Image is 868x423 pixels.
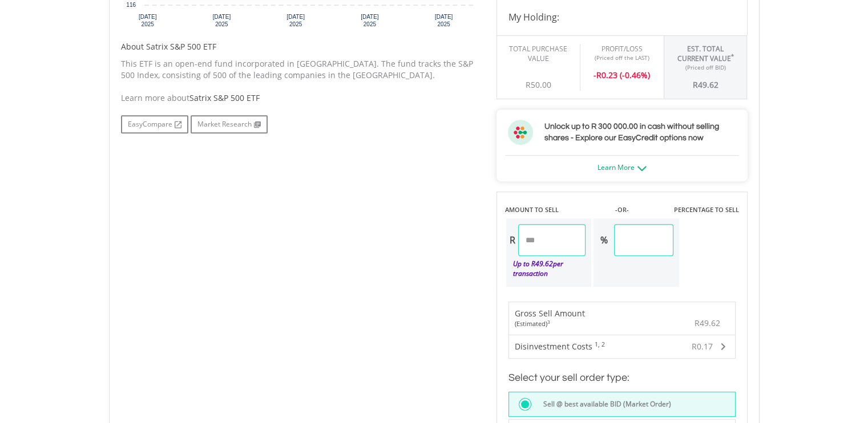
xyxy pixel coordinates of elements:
div: Est. Total Current Value [673,44,738,63]
label: -OR- [615,205,628,214]
span: 49.62 [535,259,553,269]
span: 49.62 [698,79,718,90]
span: - [594,70,596,80]
div: Profit/Loss [589,44,655,54]
span: R50.00 [526,79,551,90]
span: 0.23 (-0.46%) [601,70,650,80]
div: Gross Sell Amount [515,308,585,328]
h3: Unlock up to R 300 000.00 in cash without selling shares - Explore our EasyCredit options now [544,121,736,144]
div: R [673,71,738,91]
div: Up to R per transaction [506,256,586,281]
span: Disinvestment Costs [515,341,592,352]
label: Sell @ best available BID (Market Order) [536,398,671,410]
text: [DATE] 2025 [286,14,305,27]
h3: Select your sell order type: [508,370,736,386]
img: ec-flower.svg [508,120,533,145]
span: Satrix S&P 500 ETF [189,92,260,103]
sup: 1, 2 [595,340,605,348]
text: 116 [126,2,136,8]
text: [DATE] 2025 [361,14,379,27]
text: [DATE] 2025 [212,14,231,27]
a: EasyCompare [121,115,188,133]
div: (Priced off the LAST) [589,54,655,62]
text: [DATE] 2025 [434,14,453,27]
p: This ETF is an open-end fund incorporated in [GEOGRAPHIC_DATA]. The fund tracks the S&P 500 Index... [121,58,479,81]
img: ec-arrow-down.png [637,166,647,171]
div: Total Purchase Value [506,44,571,63]
div: (Estimated) [515,319,585,328]
div: R [506,224,518,256]
label: PERCENTAGE TO SELL [673,205,738,214]
div: % [594,224,614,256]
span: R49.62 [695,318,720,328]
div: (Priced off BID) [673,63,738,71]
a: Learn More [597,162,647,172]
a: Market Research [191,115,268,133]
div: Learn more about [121,92,479,104]
h5: About Satrix S&P 500 ETF [121,41,479,52]
text: [DATE] 2025 [138,14,156,27]
div: R [589,62,655,81]
sup: 3 [547,319,550,325]
label: AMOUNT TO SELL [505,205,559,214]
h4: My Holding: [508,10,736,24]
span: R0.17 [692,341,713,352]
